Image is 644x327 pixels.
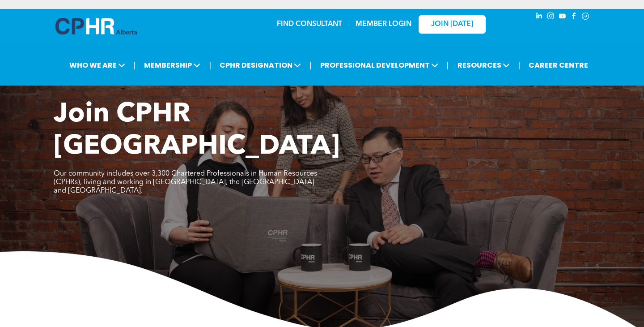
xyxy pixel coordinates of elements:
a: youtube [557,11,567,23]
a: Social network [580,11,590,23]
span: CPHR DESIGNATION [217,57,304,73]
span: MEMBERSHIP [141,57,203,73]
a: facebook [569,11,579,23]
a: instagram [546,11,555,23]
li: | [134,56,136,74]
li: | [209,56,211,74]
span: RESOURCES [455,57,513,73]
span: Join CPHR [GEOGRAPHIC_DATA] [54,101,340,160]
span: PROFESSIONAL DEVELOPMENT [318,57,441,73]
span: WHO WE ARE [67,57,128,73]
span: Our community includes over 3,300 Chartered Professionals in Human Resources (CPHRs), living and ... [54,170,317,194]
a: MEMBER LOGIN [356,21,411,28]
a: FIND CONSULTANT [277,21,342,28]
img: A blue and white logo for cp alberta [55,18,137,34]
a: JOIN [DATE] [419,15,486,34]
span: JOIN [DATE] [431,20,473,29]
a: linkedin [534,11,544,23]
li: | [447,56,449,74]
li: | [309,56,312,74]
li: | [518,56,521,74]
a: CAREER CENTRE [526,57,591,73]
